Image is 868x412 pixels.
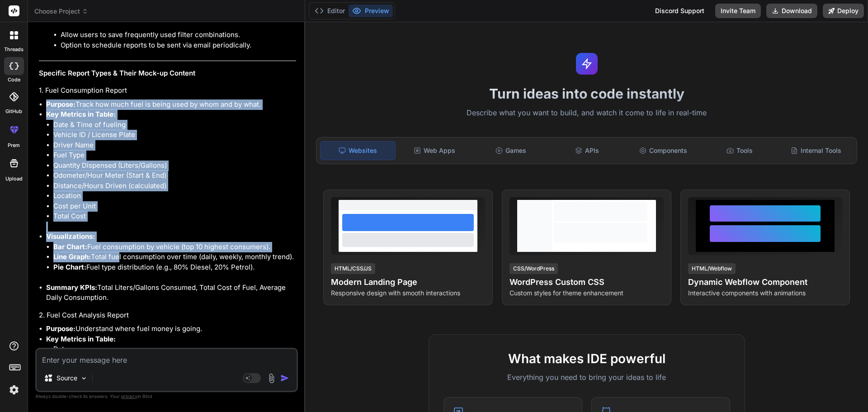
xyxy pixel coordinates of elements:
[34,7,88,16] span: Choose Project
[443,349,730,368] h2: What makes IDE powerful
[474,141,548,160] div: Games
[266,373,277,384] img: attachment
[61,40,296,51] li: Option to schedule reports to be sent via email periodically.
[121,393,137,399] span: privacy
[53,170,296,181] li: Odometer/Hour Meter (Start & End)
[57,374,77,383] p: Source
[311,107,863,119] p: Describe what you want to build, and watch it come to life in real-time
[53,120,296,130] li: Date & Time of fueling
[53,242,87,251] strong: Bar Chart:
[320,141,396,160] div: Websites
[509,276,664,289] h4: WordPress Custom CSS
[443,372,730,383] p: Everything you need to bring your ideas to life
[331,289,485,298] p: Responsive design with smooth interactions
[53,201,296,212] li: Cost per Unit
[53,150,296,161] li: Fuel Type
[703,141,777,160] div: Tools
[53,263,86,271] strong: Pie Chart:
[550,141,624,160] div: APIs
[53,130,296,140] li: Vehicle ID / License Plate
[53,211,296,222] li: Total Cost
[688,289,842,298] p: Interactive components with animations
[46,283,97,292] strong: Summary KPIs:
[53,252,296,262] li: Total fuel consumption over time (daily, weekly, monthly trend).
[331,276,485,289] h4: Modern Landing Page
[35,392,298,401] p: Always double-check its answers. Your in Bind
[688,263,736,274] div: HTML/Webflow
[53,242,296,252] li: Fuel consumption by vehicle (top 10 highest consumers).
[397,141,472,160] div: Web Apps
[8,76,20,84] label: code
[53,252,91,261] strong: Line Graph:
[80,374,88,382] img: Pick Models
[53,140,296,151] li: Driver Name
[46,283,296,303] li: Total Liters/Gallons Consumed, Total Cost of Fuel, Average Daily Consumption.
[39,85,296,96] h4: 1. Fuel Consumption Report
[46,324,75,333] strong: Purpose:
[53,344,296,355] li: Date
[626,141,701,160] div: Components
[53,262,296,273] li: Fuel type distribution (e.g., 80% Diesel, 20% Petrol).
[5,108,22,115] label: GitHub
[53,181,296,191] li: Distance/Hours Driven (calculated)
[650,4,710,18] div: Discord Support
[53,161,296,171] li: Quantity Dispensed (Liters/Gallons)
[311,85,863,102] h1: Turn ideas into code instantly
[715,4,761,18] button: Invite Team
[823,4,864,18] button: Deploy
[46,232,95,241] strong: Visualizations:
[61,30,296,40] li: Allow users to save frequently used filter combinations.
[46,100,75,109] strong: Purpose:
[46,324,296,334] li: Understand where fuel money is going.
[778,141,853,160] div: Internal Tools
[509,263,558,274] div: CSS/WordPress
[349,5,393,17] button: Preview
[766,4,817,18] button: Download
[46,99,296,110] li: Track how much fuel is being used by whom and by what.
[39,310,296,321] h4: 2. Fuel Cost Analysis Report
[311,5,349,17] button: Editor
[46,335,116,343] strong: Key Metrics in Table:
[280,374,289,383] img: icon
[331,263,375,274] div: HTML/CSS/JS
[8,142,20,149] label: prem
[509,289,664,298] p: Custom styles for theme enhancement
[4,46,24,53] label: threads
[688,276,842,289] h4: Dynamic Webflow Component
[6,382,22,398] img: settings
[5,175,23,183] label: Upload
[39,68,296,79] h3: Specific Report Types & Their Mock-up Content
[46,110,116,118] strong: Key Metrics in Table:
[53,191,296,201] li: Location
